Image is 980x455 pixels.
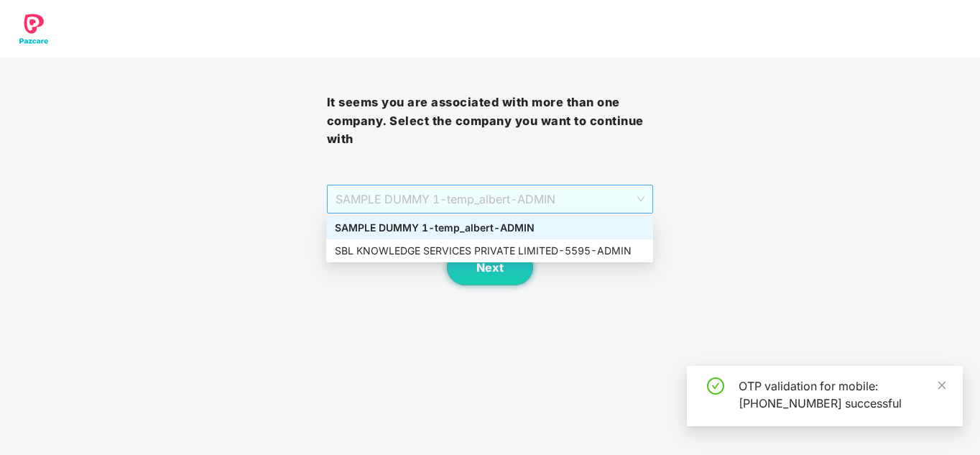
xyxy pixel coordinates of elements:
[937,380,947,390] span: close
[476,261,504,275] span: Next
[739,377,946,412] div: OTP validation for mobile: [PHONE_NUMBER] successful
[335,220,644,236] div: SAMPLE DUMMY 1 - temp_albert - ADMIN
[335,243,644,259] div: SBL KNOWLEDGE SERVICES PRIVATE LIMITED - 5595 - ADMIN
[707,377,724,395] span: check-circle
[327,93,654,149] h3: It seems you are associated with more than one company. Select the company you want to continue with
[336,185,645,213] span: SAMPLE DUMMY 1 - temp_albert - ADMIN
[447,249,533,285] button: Next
